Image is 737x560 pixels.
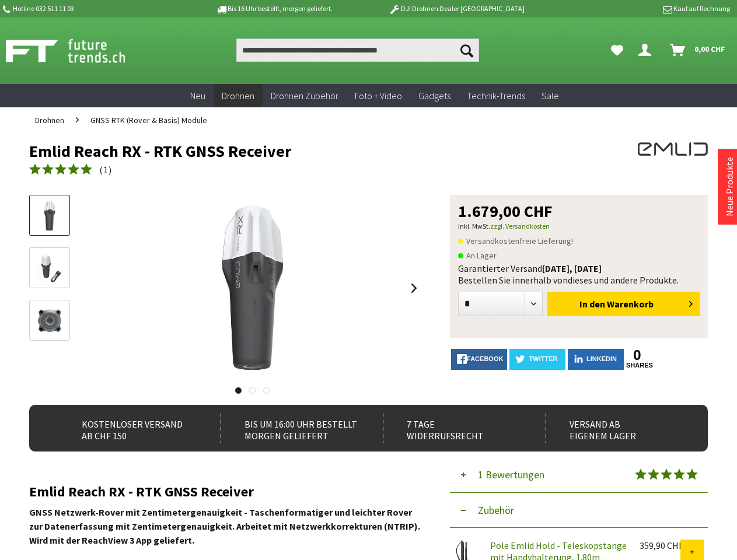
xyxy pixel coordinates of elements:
[450,493,708,528] button: Zubehör
[459,84,533,108] a: Technik-Trends
[542,262,602,274] b: [DATE], [DATE]
[458,262,700,286] div: Garantierter Versand Bestellen Sie innerhalb von dieses und andere Produkte.
[694,40,725,58] span: 0,00 CHF
[458,249,497,262] span: An Lager
[605,38,629,62] a: Meine Favoriten
[529,355,558,362] span: twitter
[410,84,459,108] a: Gadgets
[383,414,526,443] div: 7 Tage Widerrufsrecht
[222,90,254,101] span: Drohnen
[626,362,648,369] a: shares
[451,349,507,370] a: facebook
[665,38,731,62] a: Warenkorb
[455,38,479,62] button: Suchen
[182,84,214,108] a: Neu
[568,349,624,370] a: LinkedIn
[347,84,410,108] a: Foto + Video
[458,203,553,219] span: 1.679,00 CHF
[418,90,450,101] span: Gadgets
[159,195,346,381] img: Emlid Reach RX - RTK GNSS Receiver
[450,457,708,493] button: 1 Bewertungen
[29,484,423,499] h2: Emlid Reach RX - RTK GNSS Receiver
[29,506,420,546] strong: GNSS Netzwerk-Rover mit Zentimetergenauigkeit - Taschenformatiger und leichter Rover zur Datenerf...
[586,355,617,362] span: LinkedIn
[58,414,201,443] div: Kostenloser Versand ab CHF 150
[458,219,700,233] p: inkl. MwSt.
[548,2,730,16] p: Kauf auf Rechnung
[509,349,565,370] a: twitter
[33,199,67,233] img: Vorschau: Emlid Reach RX - RTK GNSS Receiver
[99,164,112,176] span: ( )
[458,234,573,248] span: Versandkostenfreie Lieferung!
[271,90,338,101] span: Drohnen Zubehör
[236,38,479,62] input: Produkt, Marke, Kategorie, EAN, Artikelnummer…
[626,349,648,362] a: 0
[190,90,205,101] span: Neu
[365,2,547,16] p: DJI Drohnen Dealer [GEOGRAPHIC_DATA]
[183,2,365,16] p: Bis 16 Uhr bestellt, morgen geliefert.
[214,84,263,108] a: Drohnen
[6,36,151,65] img: Shop Futuretrends - zur Startseite wechseln
[579,298,605,310] span: In den
[29,163,112,177] a: (1)
[542,90,559,101] span: Sale
[355,90,402,101] span: Foto + Video
[467,90,525,101] span: Technik-Trends
[638,142,708,156] img: EMLID
[724,157,735,216] a: Neue Produkte
[533,84,567,108] a: Sale
[634,38,661,62] a: Dein Konto
[221,414,364,443] div: Bis um 16:00 Uhr bestellt Morgen geliefert
[29,107,70,133] a: Drohnen
[640,540,680,551] div: 359,90 CHF
[103,164,109,176] span: 1
[85,107,213,133] a: GNSS RTK (Rover & Basis) Module
[607,298,654,310] span: Warenkorb
[263,84,347,108] a: Drohnen Zubehör
[547,292,700,316] button: In den Warenkorb
[546,414,689,443] div: Versand ab eigenem Lager
[29,142,572,160] h1: Emlid Reach RX - RTK GNSS Receiver
[35,115,64,125] span: Drohnen
[467,355,503,362] span: facebook
[1,2,183,16] p: Hotline 032 511 11 03
[490,222,550,230] a: zzgl. Versandkosten
[90,115,207,125] span: GNSS RTK (Rover & Basis) Module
